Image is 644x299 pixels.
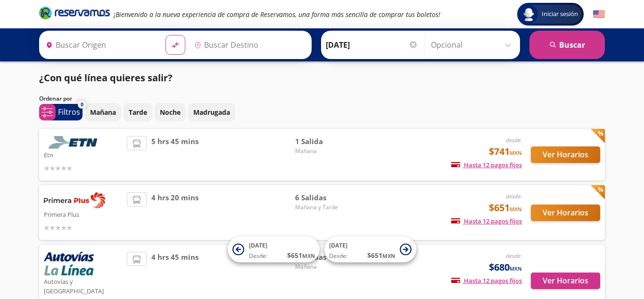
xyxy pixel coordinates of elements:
button: Ver Horarios [531,146,600,163]
button: Buscar [529,31,605,59]
span: Hasta 12 pagos fijos [451,217,522,225]
span: $680 [489,260,522,274]
small: MXN [510,265,522,272]
img: Primera Plus [44,192,105,208]
span: 6 Salidas [295,192,361,203]
p: Noche [160,107,181,117]
input: Opcional [431,33,515,57]
span: Mañana y Tarde [295,203,361,212]
span: 4 hrs 20 mins [151,192,198,233]
em: desde: [506,252,522,260]
a: Brand Logo [39,6,110,23]
button: Ver Horarios [531,273,600,289]
small: MXN [510,205,522,213]
span: 1 Salida [295,136,361,147]
em: desde: [506,192,522,200]
button: [DATE]Desde:$651MXN [228,237,320,263]
i: Brand Logo [39,6,110,20]
p: ¿Con qué línea quieres salir? [39,71,173,85]
span: Hasta 12 pagos fijos [451,276,522,285]
button: Noche [155,103,186,121]
span: $ 651 [287,250,315,260]
span: 0 [81,101,83,109]
button: Ver Horarios [531,205,600,221]
small: MXN [302,252,315,259]
button: [DATE]Desde:$651MXN [324,237,416,263]
input: Buscar Destino [190,33,306,57]
em: ¡Bienvenido a la nueva experiencia de compra de Reservamos, una forma más sencilla de comprar tus... [114,10,440,19]
p: Etn [44,149,122,160]
p: Ordenar por [39,94,72,103]
button: 0Filtros [39,104,83,120]
p: Madrugada [193,107,230,117]
p: Mañana [90,107,116,117]
span: Hasta 12 pagos fijos [451,161,522,169]
img: Autovías y La Línea [44,252,94,275]
p: Autovías y [GEOGRAPHIC_DATA] [44,275,122,296]
span: [DATE] [249,241,267,249]
button: English [593,9,605,20]
img: Etn [44,136,105,149]
p: Filtros [58,106,80,118]
span: Desde: [329,252,347,260]
input: Buscar Origen [42,33,158,57]
input: Elegir Fecha [326,33,418,57]
span: Mañana [295,263,361,271]
span: $741 [489,145,522,159]
span: 5 hrs 45 mins [151,136,198,173]
span: Desde: [249,252,267,260]
em: desde: [506,136,522,144]
span: Mañana [295,147,361,155]
span: Iniciar sesión [538,9,582,19]
span: $ 651 [367,250,395,260]
small: MXN [510,149,522,156]
span: $651 [489,201,522,215]
p: Primera Plus [44,208,122,220]
button: Tarde [124,103,152,121]
button: Madrugada [188,103,235,121]
small: MXN [382,252,395,259]
span: [DATE] [329,241,347,249]
button: Mañana [85,103,121,121]
p: Tarde [129,107,147,117]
